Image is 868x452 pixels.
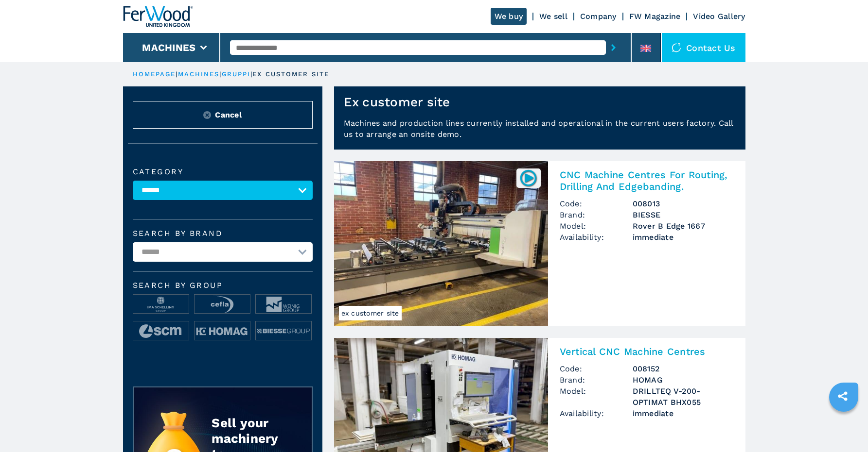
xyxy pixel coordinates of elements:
[633,363,734,374] h3: 008152
[334,161,745,326] a: CNC Machine Centres For Routing, Drilling And Edgebanding. BIESSE Rover B Edge 1667ex customer si...
[334,117,745,150] p: Machines and production lines currently installed and operational in the current users factory. C...
[633,374,734,385] h3: HOMAG
[256,295,311,314] img: image
[133,70,176,78] a: HOMEPAGE
[252,70,329,79] p: ex customer site
[133,168,313,176] label: Category
[560,209,633,220] span: Brand:
[222,70,251,78] a: gruppi
[133,230,313,237] label: Search by brand
[560,346,734,357] h2: Vertical CNC Machine Centres
[633,408,734,419] span: immediate
[195,321,250,341] img: image
[672,43,681,52] img: Contact us
[539,12,567,21] a: We sell
[178,70,220,78] a: machines
[250,70,252,78] span: |
[256,321,311,341] img: image
[633,385,734,408] h3: DRILLTEQ V-200-OPTIMAT BHX055
[491,8,527,25] a: We buy
[142,42,195,53] button: Machines
[519,168,538,187] img: 008013
[133,282,313,289] span: Search by group
[560,385,633,408] span: Model:
[560,220,633,232] span: Model:
[560,363,633,374] span: Code:
[606,36,621,59] button: submit-button
[560,169,734,192] h2: CNC Machine Centres For Routing, Drilling And Edgebanding.
[219,70,221,78] span: |
[133,295,189,314] img: image
[560,374,633,385] span: Brand:
[123,6,193,27] img: Ferwood
[560,232,633,243] span: Availability:
[629,12,681,21] a: FW Magazine
[133,101,313,129] button: ResetCancel
[662,33,745,62] div: Contact us
[195,295,250,314] img: image
[215,109,242,120] span: Cancel
[560,198,633,209] span: Code:
[176,70,177,78] span: |
[633,220,734,232] h3: Rover B Edge 1667
[633,209,734,220] h3: BIESSE
[344,94,450,110] h1: Ex customer site
[203,111,211,119] img: Reset
[560,408,633,419] span: Availability:
[580,12,617,21] a: Company
[633,198,734,209] h3: 008013
[133,321,189,341] img: image
[339,306,402,320] span: ex customer site
[831,384,855,408] a: sharethis
[633,232,734,243] span: immediate
[693,12,745,21] a: Video Gallery
[334,161,548,326] img: CNC Machine Centres For Routing, Drilling And Edgebanding. BIESSE Rover B Edge 1667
